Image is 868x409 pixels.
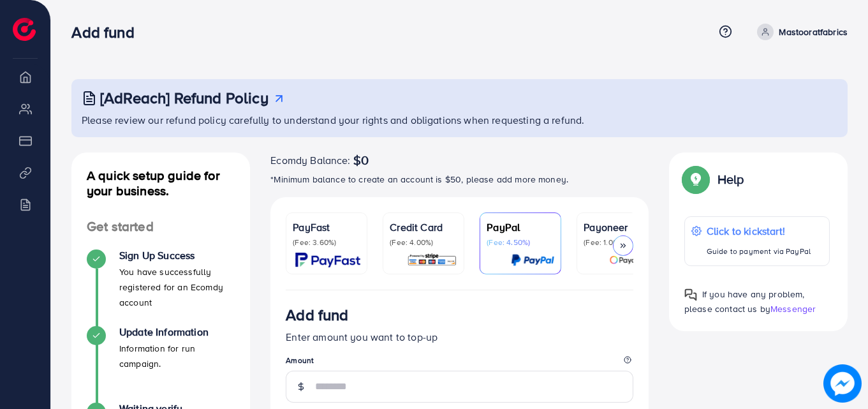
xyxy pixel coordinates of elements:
[487,219,554,235] p: PayPal
[707,244,811,259] p: Guide to payment via PayPal
[353,152,369,168] span: $0
[511,253,554,267] img: card
[293,237,360,248] p: (Fee: 3.60%)
[71,219,250,235] h4: Get started
[71,326,250,403] li: Update Information
[286,355,633,371] legend: Amount
[779,24,848,40] p: Mastooratfabrics
[684,288,805,315] span: If you have any problem, please contact us by
[584,237,651,248] p: (Fee: 1.00%)
[119,264,235,310] p: You have successfully registered for an Ecomdy account
[82,112,840,128] p: Please review our refund policy carefully to understand your rights and obligations when requesti...
[286,306,348,324] h3: Add fund
[286,329,633,345] p: Enter amount you want to top-up
[119,249,235,262] h4: Sign Up Success
[119,341,235,371] p: Information for run campaign.
[270,172,649,187] p: *Minimum balance to create an account is $50, please add more money.
[13,18,36,41] img: logo
[717,172,744,187] p: Help
[295,253,360,267] img: card
[71,23,144,41] h3: Add fund
[390,219,457,235] p: Credit Card
[823,364,862,403] img: image
[270,152,350,168] span: Ecomdy Balance:
[609,253,651,267] img: card
[684,168,707,191] img: Popup guide
[707,223,811,239] p: Click to kickstart!
[752,24,848,40] a: Mastooratfabrics
[293,219,360,235] p: PayFast
[584,219,651,235] p: Payoneer
[119,326,235,338] h4: Update Information
[100,89,268,107] h3: [AdReach] Refund Policy
[770,302,816,315] span: Messenger
[487,237,554,248] p: (Fee: 4.50%)
[407,253,457,267] img: card
[684,288,697,301] img: Popup guide
[71,168,250,198] h4: A quick setup guide for your business.
[71,249,250,326] li: Sign Up Success
[390,237,457,248] p: (Fee: 4.00%)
